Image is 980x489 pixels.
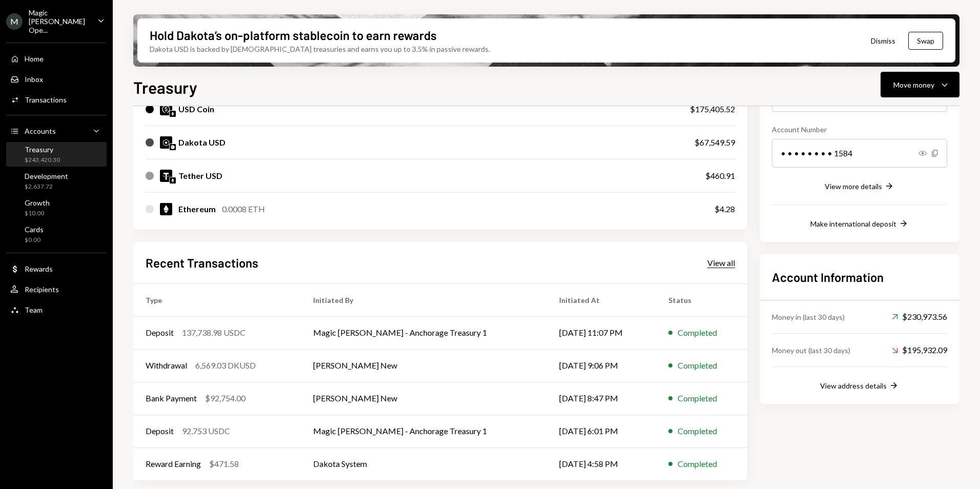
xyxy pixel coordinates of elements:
div: Bank Payment [146,392,197,404]
div: 0.0008 ETH [222,203,265,215]
div: Deposit [146,327,174,339]
div: $4.28 [714,203,735,215]
div: $230,973.56 [892,311,947,323]
td: Magic [PERSON_NAME] - Anchorage Treasury 1 [301,316,547,349]
div: View more details [825,182,882,191]
div: • • • • • • • • 1584 [772,139,947,168]
div: Dakota USD [178,136,226,149]
img: ETH [160,203,172,215]
a: Development$2,637.72 [6,169,107,193]
th: Initiated By [301,283,547,316]
div: 92,753 USDC [182,425,230,437]
div: Account Number [772,124,947,135]
td: [DATE] 9:06 PM [547,349,657,382]
div: Move money [893,79,934,90]
div: Cards [25,225,44,234]
a: Home [6,49,107,68]
div: Completed [678,327,717,339]
img: DKUSD [160,136,172,149]
div: Withdrawal [146,359,187,372]
div: USD Coin [178,103,214,115]
div: Transactions [25,95,67,104]
div: 6,569.03 DKUSD [195,359,256,372]
div: $471.58 [209,458,239,470]
img: ethereum-mainnet [170,177,176,184]
div: $243,420.30 [25,156,60,165]
div: $2,637.72 [25,182,68,191]
th: Type [133,283,301,316]
div: Reward Earning [146,458,201,470]
div: Completed [678,458,717,470]
a: Transactions [6,90,107,109]
div: Rewards [25,264,53,273]
div: Growth [25,198,50,207]
button: View address details [820,380,899,392]
a: Treasury$243,420.30 [6,142,107,167]
div: $10.00 [25,209,50,218]
td: [DATE] 6:01 PM [547,415,657,447]
div: Dakota USD is backed by [DEMOGRAPHIC_DATA] treasuries and earns you up to 3.5% in passive rewards. [150,44,490,54]
th: Initiated At [547,283,657,316]
div: $460.91 [705,170,735,182]
td: Dakota System [301,447,547,480]
button: Swap [908,32,943,50]
td: [DATE] 4:58 PM [547,447,657,480]
a: Inbox [6,70,107,88]
a: Rewards [6,259,107,278]
div: Inbox [25,75,43,84]
div: Completed [678,425,717,437]
div: Magic [PERSON_NAME] Ope... [29,8,89,34]
img: ethereum-mainnet [170,111,176,117]
div: $0.00 [25,236,44,244]
div: Hold Dakota’s on-platform stablecoin to earn rewards [150,27,437,44]
div: M [6,13,23,30]
a: Team [6,300,107,319]
a: Growth$10.00 [6,195,107,220]
div: Treasury [25,145,60,154]
td: [DATE] 11:07 PM [547,316,657,349]
div: Team [25,305,43,314]
h1: Treasury [133,77,197,97]
div: $92,754.00 [205,392,246,404]
button: Make international deposit [810,218,909,230]
div: Development [25,172,68,180]
a: Recipients [6,280,107,298]
a: View all [707,257,735,268]
div: Money in (last 30 days) [772,312,845,322]
div: Ethereum [178,203,216,215]
button: Dismiss [858,29,908,53]
a: Cards$0.00 [6,222,107,247]
img: USDC [160,103,172,115]
td: [DATE] 8:47 PM [547,382,657,415]
a: Accounts [6,121,107,140]
div: $195,932.09 [892,344,947,356]
div: Tether USD [178,170,222,182]
div: Completed [678,392,717,404]
h2: Account Information [772,269,947,286]
div: Home [25,54,44,63]
h2: Recent Transactions [146,254,258,271]
img: USDT [160,170,172,182]
th: Status [656,283,747,316]
img: base-mainnet [170,144,176,150]
div: $175,405.52 [690,103,735,115]
td: [PERSON_NAME] New [301,382,547,415]
div: Accounts [25,127,56,135]
button: View more details [825,181,894,192]
button: Move money [881,72,959,97]
div: Make international deposit [810,219,896,228]
div: Money out (last 30 days) [772,345,850,356]
td: [PERSON_NAME] New [301,349,547,382]
td: Magic [PERSON_NAME] - Anchorage Treasury 1 [301,415,547,447]
div: View all [707,258,735,268]
div: View address details [820,381,887,390]
div: $67,549.59 [695,136,735,149]
div: Deposit [146,425,174,437]
div: Completed [678,359,717,372]
div: 137,738.98 USDC [182,327,246,339]
div: Recipients [25,285,59,294]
